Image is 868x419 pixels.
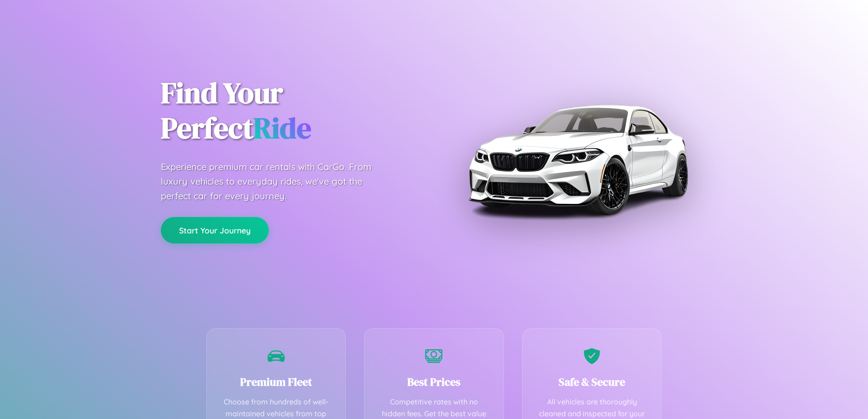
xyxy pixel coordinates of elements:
[221,374,332,389] h3: Premium Fleet
[161,217,269,243] button: Start Your Journey
[536,374,648,389] h3: Safe & Secure
[378,374,490,389] h3: Best Prices
[253,108,311,148] span: Ride
[161,76,421,146] h1: Find Your Perfect
[464,46,692,274] img: Premium BMW car rental vehicle
[161,160,389,203] p: Experience premium car rentals with CarGo. From luxury vehicles to everyday rides, we've got the ...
